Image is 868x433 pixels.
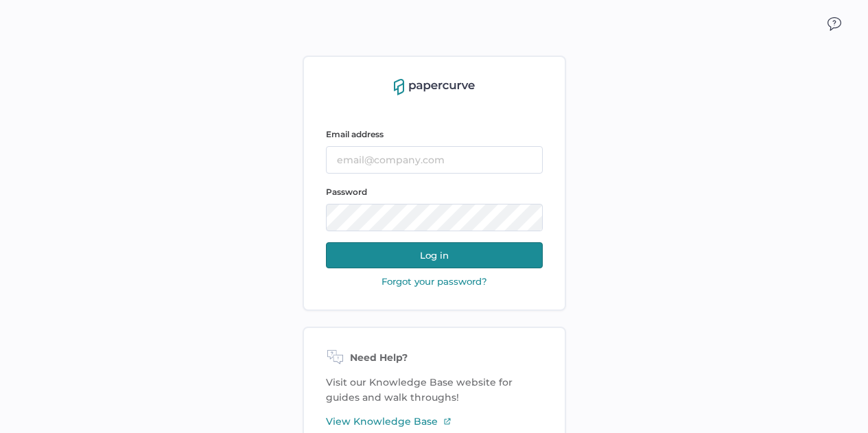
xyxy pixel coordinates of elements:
[443,417,451,425] img: external-link-icon-3.58f4c051.svg
[326,350,344,366] img: need-help-icon.d526b9f7.svg
[326,242,543,268] button: Log in
[828,17,841,31] img: icon_chat.2bd11823.svg
[377,275,491,288] button: Forgot your password?
[326,187,367,197] span: Password
[326,414,438,429] span: View Knowledge Base
[326,146,543,174] input: email@company.com
[394,79,475,95] img: papercurve-logo-colour.7244d18c.svg
[326,350,543,366] div: Need Help?
[326,129,384,139] span: Email address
